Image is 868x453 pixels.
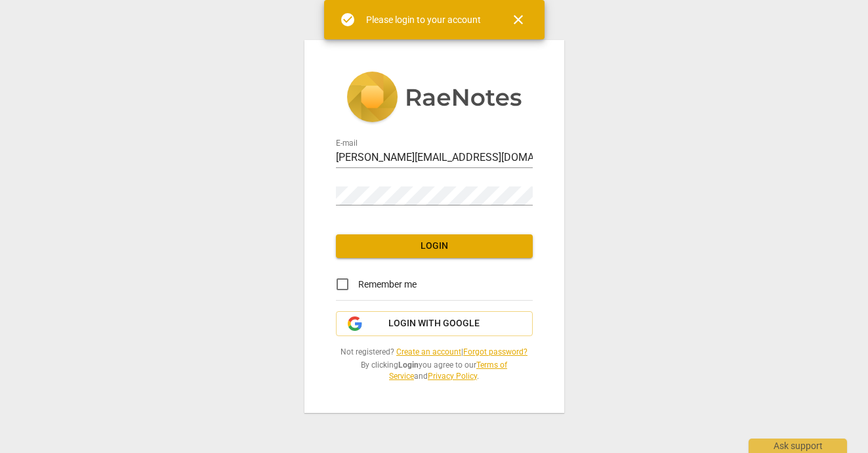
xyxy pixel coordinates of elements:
a: Terms of Service [389,360,507,381]
a: Forgot password? [463,347,527,356]
b: Login [398,360,419,370]
span: Remember me [358,278,417,291]
span: Login with Google [388,317,480,330]
span: Login [346,240,522,253]
button: Login [336,234,533,258]
img: 5ac2273c67554f335776073100b6d88f.svg [346,72,522,125]
div: Ask support [749,439,847,453]
a: Create an account [396,347,461,356]
span: Not registered? | [336,347,533,358]
span: check_circle [340,12,356,28]
div: Please login to your account [366,13,481,27]
span: close [510,12,526,28]
a: Privacy Policy [428,372,477,381]
button: Login with Google [336,311,533,336]
span: By clicking you agree to our and . [336,360,533,381]
button: Close [503,4,534,35]
label: E-mail [336,140,358,148]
